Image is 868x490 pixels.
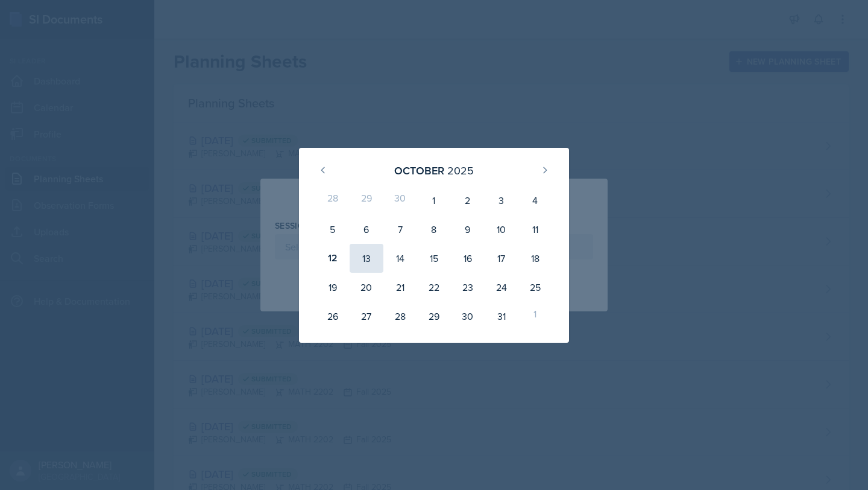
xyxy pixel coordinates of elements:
div: 11 [518,215,552,244]
div: 28 [383,302,417,331]
div: 24 [485,273,518,302]
div: 19 [316,273,350,302]
div: 2025 [447,162,474,179]
div: 20 [350,273,383,302]
div: 10 [485,215,518,244]
div: 1 [417,186,451,215]
div: 2 [451,186,485,215]
div: 30 [451,302,485,331]
div: 15 [417,244,451,273]
div: 3 [485,186,518,215]
div: 30 [383,186,417,215]
div: 26 [316,302,350,331]
div: 29 [350,186,383,215]
div: 29 [417,302,451,331]
div: 23 [451,273,485,302]
div: 27 [350,302,383,331]
div: 28 [316,186,350,215]
div: 13 [350,244,383,273]
div: October [394,162,444,179]
div: 16 [451,244,485,273]
div: 7 [383,215,417,244]
div: 1 [518,302,552,331]
div: 8 [417,215,451,244]
div: 14 [383,244,417,273]
div: 18 [518,244,552,273]
div: 21 [383,273,417,302]
div: 9 [451,215,485,244]
div: 31 [485,302,518,331]
div: 4 [518,186,552,215]
div: 17 [485,244,518,273]
div: 6 [350,215,383,244]
div: 22 [417,273,451,302]
div: 12 [316,244,350,273]
div: 25 [518,273,552,302]
div: 5 [316,215,350,244]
